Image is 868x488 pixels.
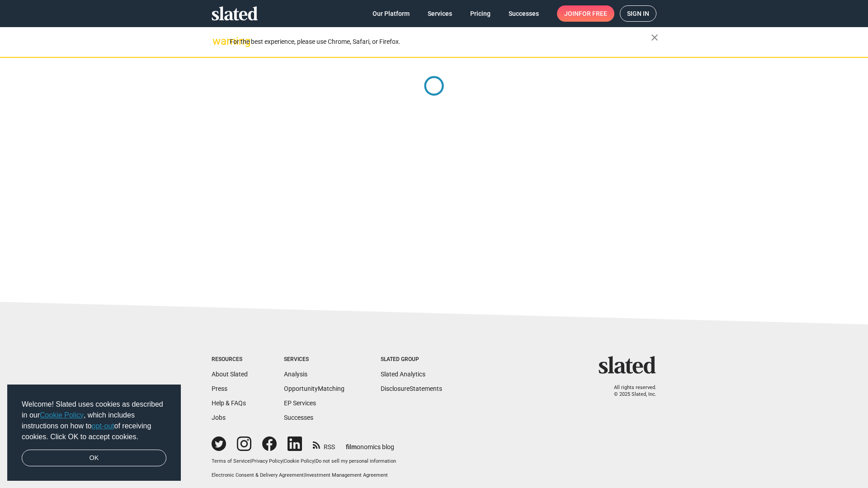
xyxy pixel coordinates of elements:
[284,458,314,464] a: Cookie Policy
[557,5,614,22] a: Joinfor free
[420,5,459,22] a: Services
[604,385,656,398] p: All rights reserved. © 2025 Slated, Inc.
[470,5,491,22] span: Pricing
[212,356,248,363] div: Resources
[284,399,316,407] a: EP Services
[212,399,246,407] a: Help & FAQs
[22,450,166,467] a: dismiss cookie message
[212,371,248,378] a: About Slated
[284,414,313,421] a: Successes
[579,5,607,22] span: for free
[212,414,226,421] a: Jobs
[649,32,660,43] mat-icon: close
[212,385,227,392] a: Press
[251,458,283,464] a: Privacy Policy
[381,371,425,378] a: Slated Analytics
[373,5,410,22] span: Our Platform
[250,458,251,464] span: |
[305,472,388,478] a: Investment Management Agreement
[509,5,539,22] span: Successes
[313,437,335,451] a: RSS
[346,443,357,450] span: film
[365,5,417,22] a: Our Platform
[284,371,307,378] a: Analysis
[381,356,442,363] div: Slated Group
[564,5,607,22] span: Join
[620,5,656,22] a: Sign in
[304,472,305,478] span: |
[346,436,394,451] a: filmonomics blog
[22,399,166,442] span: Welcome! Slated uses cookies as described in our , which includes instructions on how to of recei...
[230,36,651,48] div: For the best experience, please use Chrome, Safari, or Firefox.
[284,356,344,363] div: Services
[212,472,304,478] a: Electronic Consent & Delivery Agreement
[381,385,442,392] a: DisclosureStatements
[314,458,316,464] span: |
[463,5,498,22] a: Pricing
[284,385,344,392] a: OpportunityMatching
[501,5,546,22] a: Successes
[92,422,114,430] a: opt-out
[7,385,181,481] div: cookieconsent
[316,458,396,465] button: Do not sell my personal information
[212,36,223,47] mat-icon: warning
[283,458,284,464] span: |
[428,5,452,22] span: Services
[40,411,84,419] a: Cookie Policy
[627,6,649,21] span: Sign in
[212,458,250,464] a: Terms of Service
